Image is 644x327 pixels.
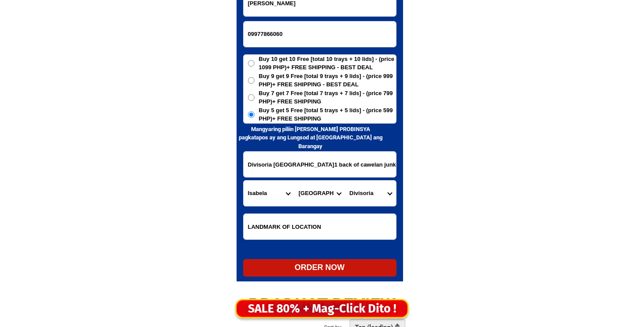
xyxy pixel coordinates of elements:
[248,94,255,101] input: Buy 7 get 7 Free [total 7 trays + 7 lids] - (price 799 PHP)+ FREE SHIPPING
[259,106,396,123] span: Buy 5 get 5 Free [total 5 trays + 5 lids] - (price 599 PHP)+ FREE SHIPPING
[243,262,396,274] div: ORDER NOW
[237,300,407,318] div: SALE 80% + Mag-Click Dito !
[244,21,396,47] input: Input phone_number
[230,295,414,316] h2: PRODUCT REVIEW
[237,125,384,151] h6: Mangyaring piliin [PERSON_NAME] PROBINSYA pagkatapos ay ang Lungsod at [GEOGRAPHIC_DATA] ang Bara...
[345,181,396,206] select: Select commune
[259,55,396,72] span: Buy 10 get 10 Free [total 10 trays + 10 lids] - (price 1099 PHP)+ FREE SHIPPING - BEST DEAL
[248,111,255,118] input: Buy 5 get 5 Free [total 5 trays + 5 lids] - (price 599 PHP)+ FREE SHIPPING
[259,89,396,106] span: Buy 7 get 7 Free [total 7 trays + 7 lids] - (price 799 PHP)+ FREE SHIPPING
[294,181,345,206] select: Select district
[244,152,396,177] input: Input address
[248,60,255,67] input: Buy 10 get 10 Free [total 10 trays + 10 lids] - (price 1099 PHP)+ FREE SHIPPING - BEST DEAL
[244,214,396,239] input: Input LANDMARKOFLOCATION
[259,72,396,89] span: Buy 9 get 9 Free [total 9 trays + 9 lids] - (price 999 PHP)+ FREE SHIPPING - BEST DEAL
[244,181,294,206] select: Select province
[248,77,255,84] input: Buy 9 get 9 Free [total 9 trays + 9 lids] - (price 999 PHP)+ FREE SHIPPING - BEST DEAL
